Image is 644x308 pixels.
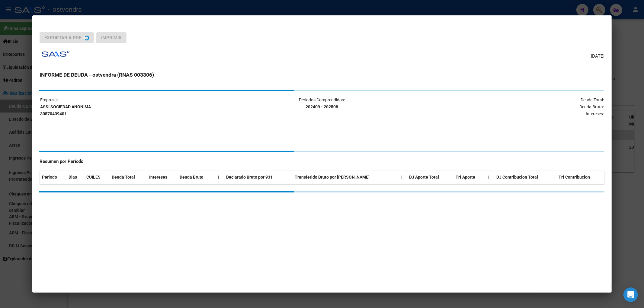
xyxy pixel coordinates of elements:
th: | [486,171,494,184]
p: Empresa: [40,97,228,117]
span: Imprimir [101,35,122,40]
th: Periodo [40,171,66,184]
p: Deuda Total: Deuda Bruta: Intereses: [416,97,604,117]
span: [DATE] [591,53,604,60]
p: Periodos Comprendidos: [228,97,416,110]
th: Dias [66,171,84,184]
th: Trf Aporte [453,171,486,184]
button: Exportar a PDF [40,32,94,43]
th: | [399,171,407,184]
strong: ASSI SOCIEDAD ANONIMA 30570439401 [40,104,91,116]
div: Open Intercom Messenger [623,287,638,302]
th: | [216,171,224,184]
th: Transferido Bruto por [PERSON_NAME] [292,171,399,184]
th: Deuda Bruta [178,171,216,184]
th: Declarado Bruto por 931 [224,171,292,184]
th: Deuda Total [109,171,147,184]
span: Exportar a PDF [44,35,81,40]
h4: Resumen por Período [40,158,605,165]
h3: INFORME DE DEUDA - ostvendra (RNAS 003306) [40,71,605,79]
th: DJ Aporte Total [407,171,453,184]
button: Imprimir [96,32,127,43]
th: Intereses [147,171,178,184]
strong: 202409 - 202508 [306,104,338,109]
th: CUILES [84,171,109,184]
th: Trf Contribucion [556,171,604,184]
th: DJ Contribucion Total [494,171,556,184]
